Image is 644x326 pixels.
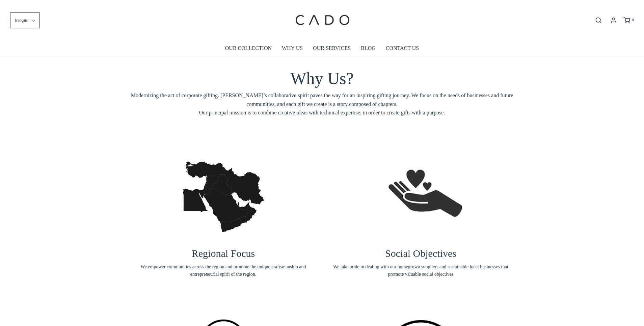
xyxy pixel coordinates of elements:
span: Modernizing the act of corporate gifting. [PERSON_NAME]’s collaborative spirit paves the way for ... [130,91,514,117]
span: Social Objectives [385,248,456,259]
a: WHY US [282,40,303,56]
span: 0 [632,18,634,22]
img: vecteezy_vectorillustrationoftheblackmapofmiddleeastonwhite_-1657197150892_1200x.jpg [173,146,274,247]
a: BLOG [361,40,376,56]
button: français [10,12,40,28]
span: Regional Focus [192,248,255,259]
span: We empower communities across the region and promote the unique craftsmanship and entrepreneurial... [130,263,317,278]
span: français [15,17,28,24]
a: 0 [623,17,634,24]
a: OUR SERVICES [313,40,351,56]
img: screenshot-20220704-at-063057-1657197187002_1200x.png [370,146,472,246]
img: cadogifting [293,5,351,35]
span: We take pride in dealing with our homegrown suppliers and sustainable local businesses that promo... [327,263,514,278]
a: CONTACT US [386,40,419,56]
button: Ouvrir la barre de recherche [592,17,605,24]
span: Why Us? [290,69,353,88]
a: OUR COLLECTION [225,40,272,56]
